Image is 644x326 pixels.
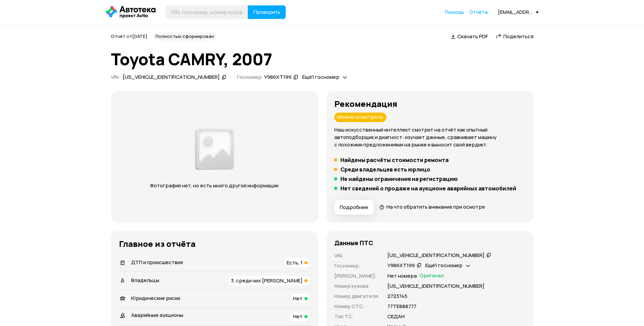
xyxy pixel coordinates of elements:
[231,277,303,284] span: 3, среди них [PERSON_NAME]
[111,33,147,39] span: Отчёт от [DATE]
[264,74,291,81] div: У986ХТ199
[293,295,303,302] span: Нет
[498,9,539,15] div: [EMAIL_ADDRESS][DOMAIN_NAME]
[387,313,405,320] p: СЕДАН
[425,262,462,269] span: Ещё 1 госномер
[340,176,458,182] h5: Не найдены ограничения на регистрацию
[387,252,484,259] div: [US_VEHICLE_IDENTIFICATION_NUMBER]
[387,282,484,290] p: [US_VEHICLE_IDENTIFICATION_NUMBER]
[469,9,488,16] a: Отчёты
[340,166,430,173] h5: Среди владельцев есть юрлицо
[387,272,417,280] p: Нет номера
[334,262,379,270] p: Госномер :
[302,73,339,80] span: Ещё 1 госномер
[445,9,464,15] span: Помощь
[131,311,183,319] span: Аварийные аукционы
[111,73,120,80] span: VIN :
[340,185,516,192] h5: Нет сведений о продаже на аукционе аварийных автомобилей
[387,293,407,300] p: 2723745
[334,200,374,215] button: Подробнее
[287,259,303,266] span: Есть, 1
[334,126,525,148] p: Наш искусственный интеллект смотрит на отчёт как опытный автоподборщик и диагност: изучает данные...
[166,5,248,19] input: VIN, госномер, номер кузова
[193,124,236,174] img: 2a3f492e8892fc00.png
[237,73,263,80] span: Госномер:
[334,239,373,247] h4: Данные ПТС
[248,5,286,19] button: Проверить
[334,282,379,290] p: Номер кузова :
[334,99,525,109] h3: Рекомендация
[379,203,485,210] a: На что обратить внимание при осмотре
[144,182,285,189] p: Фотографий нет, но есть много другой информации
[334,252,379,259] p: VIN :
[253,9,280,15] span: Проверить
[445,9,464,16] a: Помощь
[496,33,533,40] a: Поделиться
[131,277,159,284] span: Владельцы
[457,33,488,40] span: Скачать PDF
[334,113,386,122] div: Можно осмотреть
[334,313,379,320] p: Тип ТС :
[153,32,217,41] div: Полностью сформирован
[451,33,488,40] a: Скачать PDF
[334,272,379,280] p: [PERSON_NAME] :
[469,9,488,15] span: Отчёты
[334,303,379,310] p: Номер СТС :
[111,50,533,68] h1: Toyota CAMRY, 2007
[131,259,183,266] span: ДТП и происшествия
[387,303,416,310] p: 77ТЕ888777
[503,33,533,40] span: Поделиться
[131,295,180,302] span: Юридические риски
[387,262,415,269] div: У986ХТ199
[340,157,449,163] h5: Найдены расчёты стоимости ремонта
[334,293,379,300] p: Номер двигателя :
[123,74,220,81] div: [US_VEHICLE_IDENTIFICATION_NUMBER]
[386,203,485,210] span: На что обратить внимание при осмотре
[119,239,310,249] h3: Главное из отчёта
[340,204,368,211] span: Подробнее
[293,313,303,320] span: Нет
[420,272,444,280] span: Оригинал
